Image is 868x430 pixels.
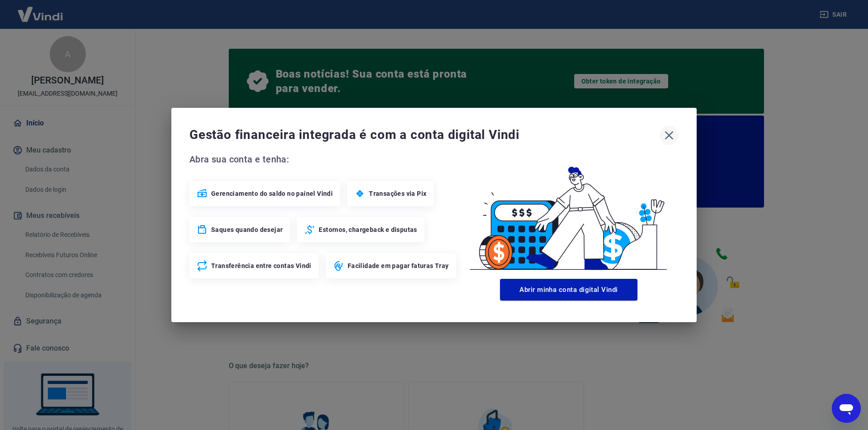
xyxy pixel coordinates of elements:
[832,394,861,423] iframe: Botão para abrir a janela de mensagens
[500,279,637,301] button: Abrir minha conta digital Vindi
[369,189,426,198] span: Transações via Pix
[348,261,449,270] span: Facilidade em pagar faturas Tray
[211,189,333,198] span: Gerenciamento do saldo no painel Vindi
[459,152,679,275] img: Good Billing
[211,261,311,270] span: Transferência entre contas Vindi
[189,152,459,166] span: Abra sua conta e tenha:
[189,126,660,144] span: Gestão financeira integrada é com a conta digital Vindi
[319,225,417,234] span: Estornos, chargeback e disputas
[211,225,283,234] span: Saques quando desejar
